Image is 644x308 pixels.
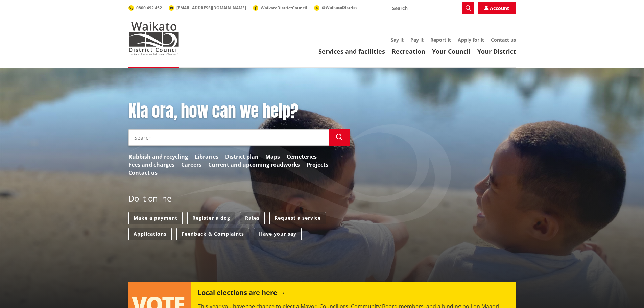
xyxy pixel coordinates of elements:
[176,5,246,11] span: [EMAIL_ADDRESS][DOMAIN_NAME]
[392,47,425,55] a: Recreation
[269,212,326,224] a: Request a service
[240,212,265,224] a: Rates
[128,161,174,169] a: Fees and charges
[253,5,307,11] a: WaikatoDistrictCouncil
[430,37,451,43] a: Report it
[128,169,158,177] a: Contact us
[195,152,218,161] a: Libraries
[388,2,474,14] input: Search input
[128,101,350,121] h1: Kia ora, how can we help?
[318,47,385,55] a: Services and facilities
[136,5,162,11] span: 0800 492 452
[128,212,183,224] a: Make a payment
[391,37,404,43] a: Say it
[287,152,317,161] a: Cemeteries
[307,161,328,169] a: Projects
[128,194,171,206] h2: Do it online
[432,47,471,55] a: Your Council
[187,212,235,224] a: Register a dog
[128,152,188,161] a: Rubbish and recycling
[169,5,246,11] a: [EMAIL_ADDRESS][DOMAIN_NAME]
[261,5,307,11] span: WaikatoDistrictCouncil
[477,47,516,55] a: Your District
[458,37,484,43] a: Apply for it
[208,161,300,169] a: Current and upcoming roadworks
[128,22,179,55] img: Waikato District Council - Te Kaunihera aa Takiwaa o Waikato
[181,161,201,169] a: Careers
[128,5,162,11] a: 0800 492 452
[322,5,357,10] span: @WaikatoDistrict
[478,2,516,14] a: Account
[314,5,357,10] a: @WaikatoDistrict
[176,228,249,240] a: Feedback & Complaints
[225,152,259,161] a: District plan
[254,228,302,240] a: Have your say
[491,37,516,43] a: Contact us
[410,37,424,43] a: Pay it
[128,129,329,146] input: Search input
[265,152,280,161] a: Maps
[128,228,172,240] a: Applications
[198,289,285,299] h2: Local elections are here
